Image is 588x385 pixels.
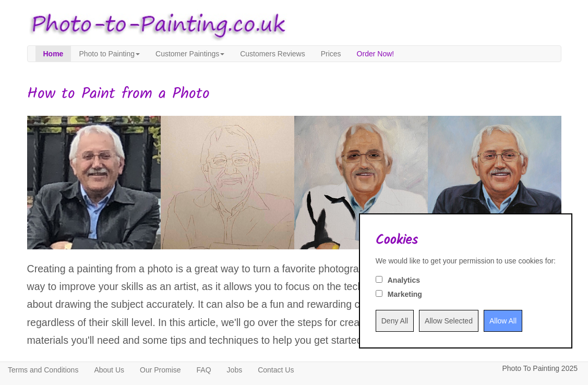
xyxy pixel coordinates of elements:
[376,310,414,332] input: Deny All
[35,46,71,62] a: Home
[250,362,302,378] a: Contact Us
[22,5,289,45] img: Photo to Painting
[419,310,478,332] input: Allow Selected
[189,362,219,378] a: FAQ
[27,86,561,103] h1: How to Paint from a Photo
[388,275,420,285] label: Analytics
[132,362,189,378] a: Our Promise
[232,46,313,62] a: Customers Reviews
[219,362,250,378] a: Jobs
[388,289,422,299] label: Marketing
[27,260,561,349] p: Creating a painting from a photo is a great way to turn a favorite photograph into a unique work ...
[294,116,561,249] img: Form to Painting
[376,256,556,266] div: We would like to get your permission to use cookies for:
[71,46,148,62] a: Photo to Painting
[502,362,578,375] p: Photo To Painting 2025
[313,46,349,62] a: Prices
[148,46,232,62] a: Customer Paintings
[349,46,402,62] a: Order Now!
[484,310,522,332] input: Allow All
[376,233,556,248] h2: Cookies
[27,116,294,249] img: Photo to Sketch
[86,362,132,378] a: About Us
